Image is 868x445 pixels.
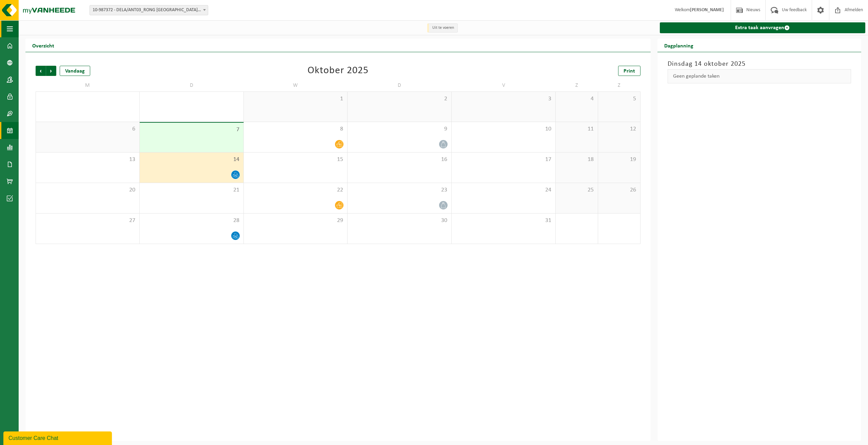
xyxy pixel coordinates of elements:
span: 2 [351,95,448,103]
span: 10 [455,125,552,133]
td: D [348,79,452,92]
span: 10-987372 - DELA/ANT03_RONG BOOM KERKHOFSTRAAT - BOOM [90,5,208,15]
span: 13 [39,156,136,163]
span: 1 [247,95,344,103]
td: M [36,79,140,92]
span: 7 [143,126,240,134]
span: 6 [39,125,136,133]
span: Volgende [46,66,56,76]
span: 21 [143,186,240,194]
span: 19 [601,156,637,163]
span: Vorige [36,66,46,76]
span: 12 [601,125,637,133]
li: Uit te voeren [427,23,458,33]
td: Z [556,79,598,92]
span: 11 [559,125,594,133]
span: 8 [247,125,344,133]
span: 17 [455,156,552,163]
td: Z [598,79,640,92]
a: Print [618,66,640,76]
iframe: chat widget [3,430,113,445]
span: 24 [455,186,552,194]
h2: Dagplanning [657,39,700,52]
span: 3 [455,95,552,103]
span: 29 [247,217,344,224]
span: 31 [455,217,552,224]
span: 25 [559,186,594,194]
td: W [244,79,348,92]
a: Extra taak aanvragen [660,22,865,33]
span: 10-987372 - DELA/ANT03_RONG BOOM KERKHOFSTRAAT - BOOM [90,5,208,15]
strong: [PERSON_NAME] [690,7,724,13]
span: 9 [351,125,448,133]
span: 30 [351,217,448,224]
span: 22 [247,186,344,194]
td: D [140,79,244,92]
span: 26 [601,186,637,194]
span: 20 [39,186,136,194]
span: 23 [351,186,448,194]
td: V [452,79,556,92]
span: 27 [39,217,136,224]
span: 14 [143,156,240,163]
span: 5 [601,95,637,103]
h2: Overzicht [25,39,61,52]
span: 28 [143,217,240,224]
span: Print [624,68,635,74]
span: 15 [247,156,344,163]
div: Vandaag [60,66,90,76]
span: 4 [559,95,594,103]
div: Geen geplande taken [668,69,851,83]
h3: Dinsdag 14 oktober 2025 [668,59,851,69]
span: 18 [559,156,594,163]
span: 16 [351,156,448,163]
div: Oktober 2025 [308,66,369,76]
